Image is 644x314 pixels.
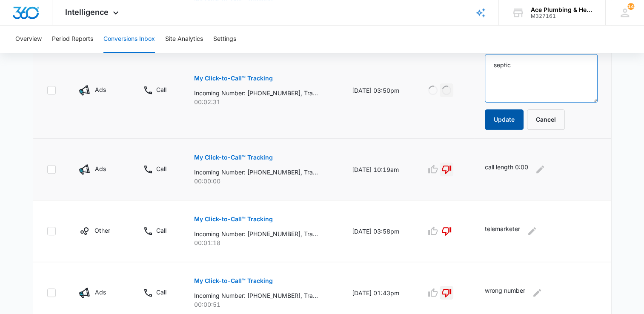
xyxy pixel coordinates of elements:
textarea: septic [485,54,598,103]
div: account id [531,13,593,19]
td: [DATE] 03:58pm [342,200,416,262]
p: Incoming Number: [PHONE_NUMBER], Tracking Number: [PHONE_NUMBER], Ring To: [PHONE_NUMBER], Caller... [194,291,318,300]
p: My Click-to-Call™ Tracking [194,75,273,81]
button: Conversions Inbox [103,26,155,53]
p: 00:01:18 [194,238,332,247]
button: Overview [15,26,42,53]
button: Edit Comments [533,163,547,176]
p: telemarketer [485,224,520,238]
p: Call [156,85,166,94]
p: wrong number [485,286,525,300]
p: Ads [95,85,106,94]
p: call length 0:00 [485,163,528,176]
button: Site Analytics [165,26,203,53]
p: Other [94,226,110,235]
button: My Click-to-Call™ Tracking [194,209,273,229]
p: Incoming Number: [PHONE_NUMBER], Tracking Number: [PHONE_NUMBER], Ring To: [PHONE_NUMBER], Caller... [194,88,318,97]
p: My Click-to-Call™ Tracking [194,278,273,284]
p: Incoming Number: [PHONE_NUMBER], Tracking Number: [PHONE_NUMBER], Ring To: [PHONE_NUMBER], Caller... [194,229,318,238]
p: Ads [95,288,106,297]
div: account name [531,6,593,13]
button: Update [485,109,524,130]
p: Call [156,288,166,297]
button: My Click-to-Call™ Tracking [194,68,273,88]
div: notifications count [627,3,634,10]
p: 00:00:51 [194,300,332,309]
p: Call [156,226,166,235]
button: My Click-to-Call™ Tracking [194,271,273,291]
button: Period Reports [52,26,93,53]
p: Call [156,164,166,173]
button: Settings [213,26,236,53]
button: Edit Comments [530,286,544,300]
td: [DATE] 10:19am [342,139,416,200]
button: Edit Comments [525,224,539,238]
p: Incoming Number: [PHONE_NUMBER], Tracking Number: [PHONE_NUMBER], Ring To: [PHONE_NUMBER], Caller... [194,168,318,177]
p: 00:02:31 [194,97,332,106]
p: Ads [95,164,106,173]
p: My Click-to-Call™ Tracking [194,154,273,160]
button: My Click-to-Call™ Tracking [194,147,273,168]
p: My Click-to-Call™ Tracking [194,216,273,222]
button: Cancel [527,109,565,130]
span: Intelligence [65,8,109,17]
td: [DATE] 03:50pm [342,42,416,139]
span: 14 [627,3,634,10]
p: 00:00:00 [194,177,332,186]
